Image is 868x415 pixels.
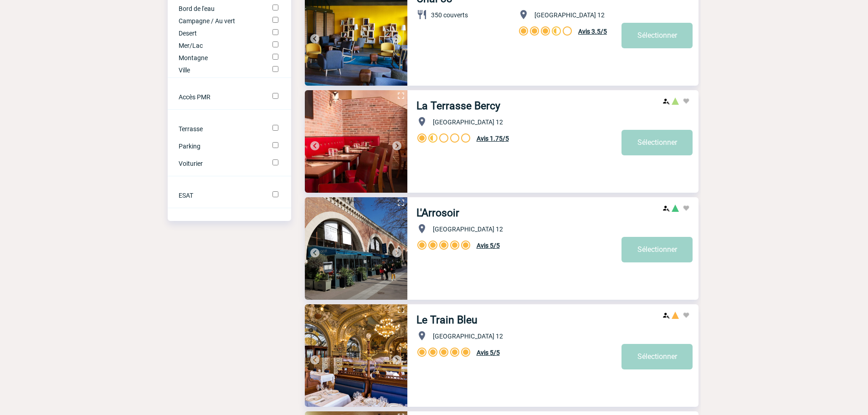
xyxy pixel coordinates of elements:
[179,192,260,199] label: ESAT
[433,225,503,233] span: [GEOGRAPHIC_DATA] 12
[305,90,407,193] img: 9.jpg
[179,42,260,49] label: Mer/Lac
[621,237,693,262] a: Sélectionner
[179,30,260,37] label: Desert
[416,314,478,326] a: Le Train Bleu
[305,197,407,300] img: 2.jpg
[416,207,459,219] a: L'Arrosoir
[672,205,679,212] span: Risque très faible
[578,28,607,35] span: Avis 3.5/5
[477,349,500,356] span: Avis 5/5
[305,304,407,407] img: 1.jpg
[683,97,690,105] img: Ajouter aux favoris
[179,160,260,167] label: Voiturier
[621,130,693,155] a: Sélectionner
[477,242,500,249] span: Avis 5/5
[518,9,529,20] img: baseline_location_on_white_24dp-b.png
[416,100,500,112] a: La Terrasse Bercy
[179,143,260,150] label: Parking
[477,135,509,142] span: Avis 1.75/5
[534,11,605,19] span: [GEOGRAPHIC_DATA] 12
[663,312,670,319] img: Prestataire ayant déjà créé un devis
[179,67,260,74] label: Ville
[179,54,260,61] label: Montagne
[683,312,690,319] img: Ajouter aux favoris
[416,223,427,234] img: baseline_location_on_white_24dp-b.png
[179,5,260,12] label: Bord de l'eau
[621,344,693,369] a: Sélectionner
[683,205,690,212] img: Ajouter aux favoris
[416,9,427,20] img: baseline_restaurant_white_24dp-b.png
[663,205,670,212] img: Prestataire ayant déjà créé un devis
[416,116,427,127] img: baseline_location_on_white_24dp-b.png
[672,312,679,319] span: Risque élevé
[179,17,260,25] label: Campagne / Au vert
[433,118,503,126] span: [GEOGRAPHIC_DATA] 12
[431,11,468,19] span: 350 couverts
[433,333,503,340] span: [GEOGRAPHIC_DATA] 12
[672,97,679,105] span: Risque faible
[663,97,670,105] img: Prestataire ayant déjà créé un devis
[179,125,260,133] label: Terrasse
[179,93,260,101] label: Accès PMR
[621,23,693,48] a: Sélectionner
[416,330,427,341] img: baseline_location_on_white_24dp-b.png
